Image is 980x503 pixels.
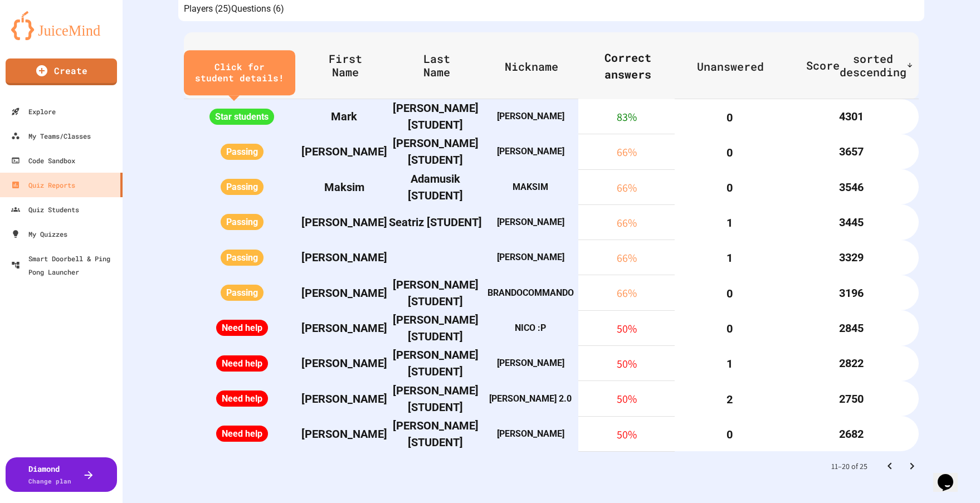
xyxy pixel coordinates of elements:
[393,348,479,378] span: [PERSON_NAME] [STUDENT]
[482,134,578,169] th: [PERSON_NAME]
[216,320,268,336] span: Need help
[617,321,637,335] span: 50 %
[393,313,479,343] span: [PERSON_NAME] [STUDENT]
[617,110,637,124] span: 83 %
[482,99,578,134] th: [PERSON_NAME]
[11,178,75,192] div: Quiz Reports
[331,110,357,123] span: Mark
[11,11,111,40] img: logo-orange.svg
[322,52,383,79] span: First Name
[901,455,923,477] button: Go to next page
[933,458,969,492] iframe: chat widget
[505,60,573,73] span: Nickname
[784,416,919,451] th: 2682
[727,110,733,124] span: 0
[727,216,733,229] span: 1
[784,99,919,134] th: 4301
[301,427,387,441] span: [PERSON_NAME]
[784,204,919,240] th: 3445
[393,136,479,167] span: [PERSON_NAME] [STUDENT]
[216,390,268,407] span: Need help
[11,203,79,216] div: Quiz Students
[617,180,637,194] span: 66 %
[216,355,268,372] span: Need help
[301,321,387,335] span: [PERSON_NAME]
[727,286,733,300] span: 0
[11,105,56,118] div: Explore
[601,49,669,82] span: Correct answers
[617,392,637,406] span: 50 %
[393,101,479,131] span: [PERSON_NAME] [STUDENT]
[221,179,264,195] span: Passing
[482,240,578,275] th: [PERSON_NAME]
[28,463,71,486] div: Diamond
[482,169,578,204] th: MAKSIM
[184,2,231,16] button: Players (25)
[408,172,463,202] span: Adamusik [STUDENT]
[11,252,118,279] div: Smart Doorbell & Ping Pong Launcher
[727,357,733,370] span: 1
[727,392,733,406] span: 2
[784,310,919,345] th: 2845
[617,427,637,441] span: 50 %
[784,381,919,416] th: 2750
[301,392,387,406] span: [PERSON_NAME]
[784,169,919,204] th: 3546
[6,457,117,492] button: DiamondChange plan
[784,275,919,310] th: 3196
[209,109,274,125] span: Star students
[389,216,482,229] span: Seatriz [STUDENT]
[11,227,67,241] div: My Quizzes
[324,180,364,194] span: Maksim
[727,322,733,335] span: 0
[697,60,778,73] span: Unanswered
[617,251,637,265] span: 66 %
[727,251,733,265] span: 1
[221,250,264,266] span: Passing
[11,129,91,143] div: My Teams/Classes
[784,134,919,169] th: 3657
[879,455,901,477] button: Go to previous page
[727,181,733,194] span: 0
[831,461,867,472] p: 11–20 of 25
[482,204,578,240] th: [PERSON_NAME]
[617,145,637,159] span: 66 %
[784,346,919,381] th: 2822
[482,346,578,381] th: [PERSON_NAME]
[6,58,117,85] a: Create
[221,144,264,160] span: Passing
[617,286,637,300] span: 66 %
[301,357,387,370] span: [PERSON_NAME]
[221,214,264,230] span: Passing
[301,286,387,300] span: [PERSON_NAME]
[784,240,919,275] th: 3329
[301,145,387,158] span: [PERSON_NAME]
[221,285,264,301] span: Passing
[727,145,733,159] span: 0
[301,251,387,264] span: [PERSON_NAME]
[393,384,479,414] span: [PERSON_NAME] [STUDENT]
[28,477,71,485] span: Change plan
[482,416,578,451] th: [PERSON_NAME]
[11,154,75,167] div: Code Sandbox
[617,357,637,371] span: 50 %
[216,426,268,442] span: Need help
[482,275,578,310] th: BRANDOCOMMANDO
[393,278,479,308] span: [PERSON_NAME] [STUDENT]
[482,381,578,416] th: [PERSON_NAME] 2.0
[840,52,906,79] span: sorted descending
[184,2,284,16] div: basic tabs example
[617,216,637,230] span: 66 %
[231,2,284,16] button: Questions (6)
[727,428,733,441] span: 0
[393,419,479,449] span: [PERSON_NAME] [STUDENT]
[482,310,578,345] th: NICO :P
[806,52,913,79] span: Scoresorted descending
[195,61,284,85] div: Click for student details!
[301,216,387,229] span: [PERSON_NAME]
[411,52,477,79] span: Last Name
